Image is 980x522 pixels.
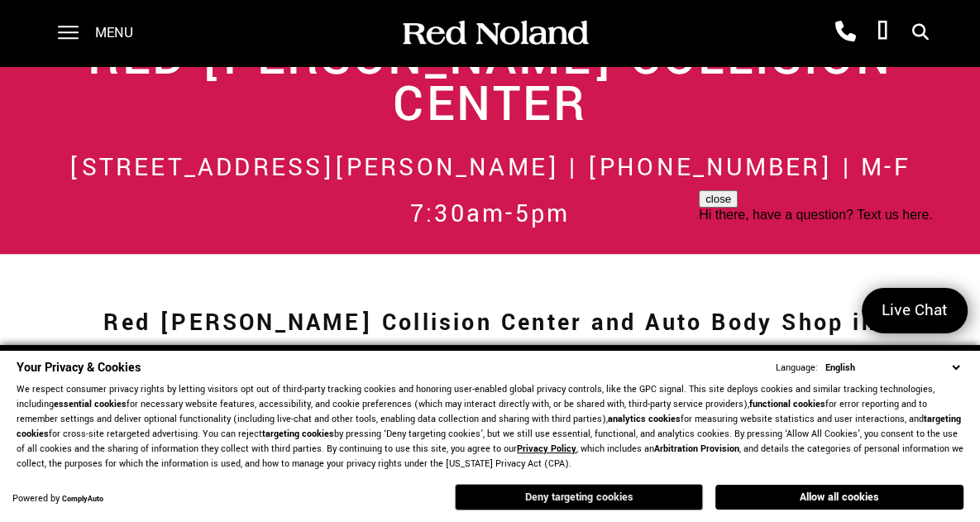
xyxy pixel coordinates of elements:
a: Live Chat [862,288,968,333]
div: Language: [776,363,818,373]
p: We respect consumer privacy rights by letting visitors opt out of third-party tracking cookies an... [17,382,963,472]
span: Your Privacy & Cookies [17,359,141,376]
strong: functional cookies [749,398,825,410]
strong: targeting cookies [262,428,334,440]
div: Powered by [12,494,103,505]
a: Privacy Policy [517,443,576,455]
h2: Red [PERSON_NAME] Collision Center [61,36,919,128]
button: Allow all cookies [715,485,963,510]
a: ComplyAuto [62,494,103,505]
select: Language Select [821,360,963,376]
img: Red Noland Auto Group [399,19,590,48]
strong: essential cookies [54,398,127,410]
iframe: podium webchat widget prompt [699,190,980,369]
h2: [STREET_ADDRESS][PERSON_NAME] | [PHONE_NUMBER] | M-F 7:30am-5pm [61,145,919,237]
span: Live Chat [873,299,956,322]
strong: Arbitration Provision [654,443,739,455]
h1: Red [PERSON_NAME] Collision Center and Auto Body Shop in [US_STATE][GEOGRAPHIC_DATA], [GEOGRAPHIC... [79,290,901,423]
button: Deny targeting cookies [455,484,703,510]
strong: analytics cookies [608,413,681,425]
